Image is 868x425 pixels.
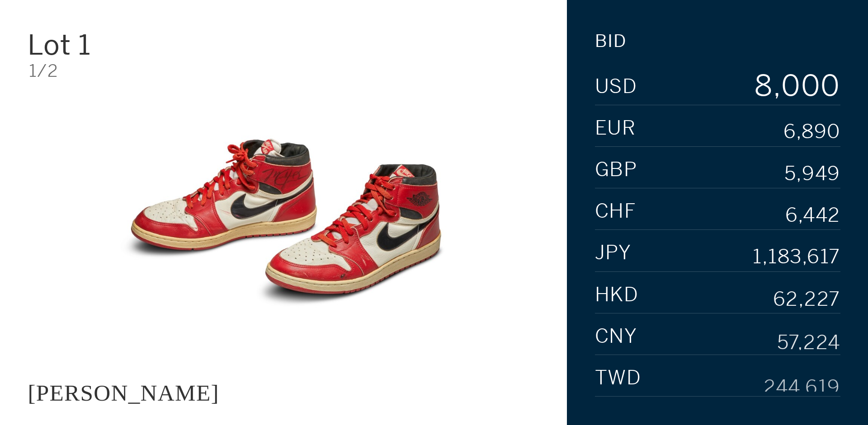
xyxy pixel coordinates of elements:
[595,33,627,50] div: Bid
[595,118,636,138] span: EUR
[785,205,840,225] div: 6,442
[90,93,476,351] img: JACQUES MAJORELLE
[595,243,632,263] span: JPY
[784,164,840,184] div: 5,949
[753,247,840,267] div: 1,183,617
[595,285,639,305] span: HKD
[781,71,801,100] div: 0
[28,31,198,59] div: Lot 1
[595,77,637,97] span: USD
[773,289,840,308] div: 62,227
[595,368,642,388] span: TWD
[753,71,773,100] div: 8
[753,100,773,129] div: 9
[595,327,637,346] span: CNY
[821,71,840,100] div: 0
[801,71,821,100] div: 0
[783,122,840,142] div: 6,890
[595,160,637,180] span: GBP
[29,62,539,79] div: 1/2
[28,380,219,406] div: [PERSON_NAME]
[764,372,840,392] div: 244,619
[595,201,637,221] span: CHF
[777,331,840,350] div: 57,224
